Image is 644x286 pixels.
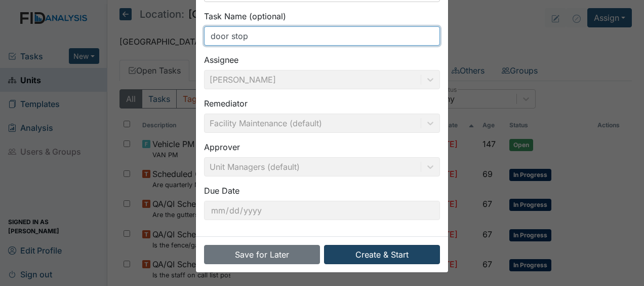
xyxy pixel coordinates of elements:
label: Approver [204,141,240,153]
label: Task Name (optional) [204,10,286,22]
label: Assignee [204,54,238,66]
label: Remediator [204,97,248,110]
label: Due Date [204,185,239,197]
button: Save for Later [204,245,320,264]
button: Create & Start [324,245,440,264]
